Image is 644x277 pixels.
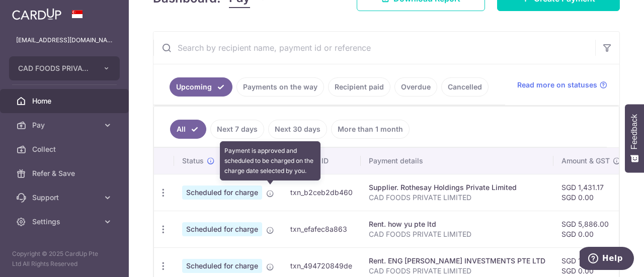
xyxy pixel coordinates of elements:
a: Recipient paid [328,77,390,97]
span: Settings [32,217,99,227]
a: All [170,120,206,139]
td: txn_efafec8a863 [282,211,361,247]
span: Scheduled for charge [182,259,262,273]
p: CAD FOODS PRIVATE LIMITED [369,229,545,239]
a: Next 30 days [268,120,327,139]
p: CAD FOODS PRIVATE LIMITED [369,266,545,276]
p: [EMAIL_ADDRESS][DOMAIN_NAME] [16,35,113,45]
span: Amount & GST [561,156,610,166]
a: Read more on statuses [517,80,607,90]
span: Status [182,156,204,166]
span: Refer & Save [32,168,99,178]
a: Payments on the way [236,77,324,97]
span: Read more on statuses [517,80,597,90]
span: Scheduled for charge [182,186,262,200]
a: Overdue [394,77,437,97]
button: Feedback - Show survey [625,104,644,172]
div: Supplier. Rothesay Holdings Private Limited [369,182,545,193]
a: Cancelled [441,77,489,97]
div: Payment is approved and scheduled to be charged on the charge date selected by you. [220,141,320,180]
a: More than 1 month [331,120,410,139]
iframe: Opens a widget where you can find more information [580,247,634,272]
span: Pay [32,120,99,130]
td: txn_b2ceb2db460 [282,174,361,211]
div: Rent. ENG [PERSON_NAME] INVESTMENTS PTE LTD [369,256,545,266]
span: Support [32,193,99,203]
a: Upcoming [170,77,232,97]
p: CAD FOODS PRIVATE LIMITED [369,193,545,203]
th: Payment ID [282,148,361,174]
td: SGD 5,886.00 SGD 0.00 [553,211,629,247]
div: Rent. how yu pte ltd [369,219,545,229]
th: Payment details [361,148,553,174]
td: SGD 1,431.17 SGD 0.00 [553,174,629,211]
img: CardUp [12,8,61,20]
span: Collect [32,144,99,154]
button: CAD FOODS PRIVATE LIMITED [9,56,120,80]
input: Search by recipient name, payment id or reference [153,32,595,64]
a: Next 7 days [210,120,264,139]
span: Home [32,96,99,106]
span: Feedback [630,114,639,149]
span: CAD FOODS PRIVATE LIMITED [18,63,93,73]
span: Scheduled for charge [182,222,262,236]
